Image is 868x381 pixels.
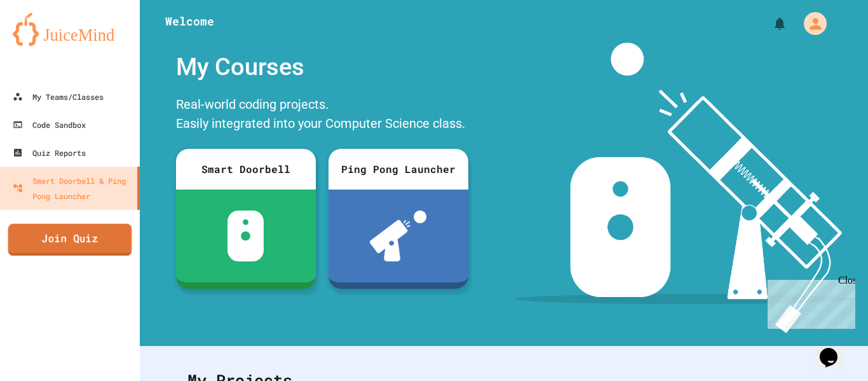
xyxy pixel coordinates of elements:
[5,5,88,81] div: Chat with us now!Close
[790,9,830,38] div: My Account
[13,13,127,46] img: logo-orange.svg
[13,145,86,160] div: Quiz Reports
[763,275,855,329] iframe: chat widget
[8,224,132,256] a: Join Quiz
[815,330,855,368] iframe: chat widget
[13,89,104,104] div: My Teams/Classes
[515,43,856,333] img: banner-image-my-projects.png
[370,211,426,261] img: ppl-with-ball.png
[170,92,475,139] div: Real-world coding projects. Easily integrated into your Computer Science class.
[170,43,475,92] div: My Courses
[13,173,132,204] div: Smart Doorbell & Ping Pong Launcher
[13,117,86,132] div: Code Sandbox
[329,149,468,190] div: Ping Pong Launcher
[749,13,790,34] div: My Notifications
[176,149,316,190] div: Smart Doorbell
[227,211,264,261] img: sdb-white.svg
